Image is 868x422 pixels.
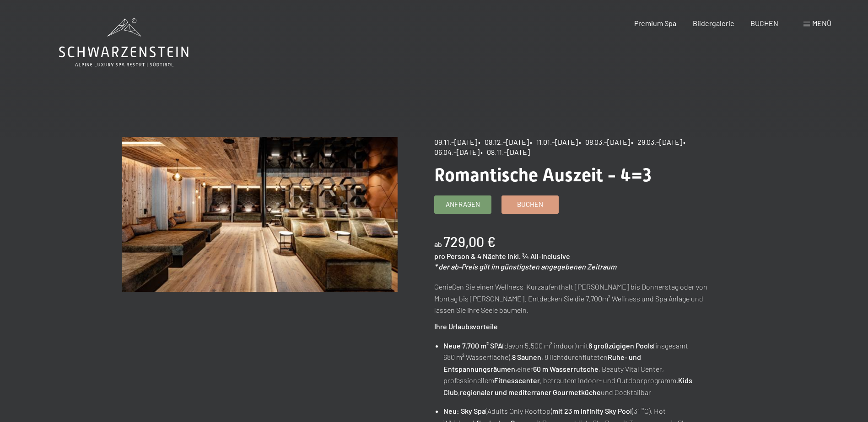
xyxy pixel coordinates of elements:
[122,137,398,292] img: Romantische Auszeit - 4=3
[446,200,480,209] span: Anfragen
[434,281,710,316] p: Genießen Sie einen Wellness-Kurzaufenthalt [PERSON_NAME] bis Donnerstag oder von Montag bis [PERS...
[812,19,831,27] span: Menü
[750,19,778,27] a: BUCHEN
[533,364,598,373] strong: 60 m Wasserrutsche
[434,137,477,146] span: 09.11.–[DATE]
[480,148,530,156] span: • 08.11.–[DATE]
[494,376,540,385] strong: Fitnesscenter
[693,19,734,27] a: Bildergalerie
[443,353,641,373] strong: Ruhe- und Entspannungsräumen,
[443,233,496,250] b: 729,00 €
[434,240,442,248] span: ab
[579,137,630,146] span: • 08.03.–[DATE]
[443,406,485,415] strong: Neu: Sky Spa
[434,164,652,186] span: Romantische Auszeit - 4=3
[460,388,601,396] strong: regionaler und mediterraner Gourmetküche
[443,376,692,396] strong: Kids Club
[434,322,498,331] strong: Ihre Urlaubsvorteile
[434,262,616,271] em: * der ab-Preis gilt im günstigsten angegebenen Zeitraum
[512,353,541,361] strong: 8 Saunen
[552,406,632,415] strong: mit 23 m Infinity Sky Pool
[443,341,502,350] strong: Neue 7.700 m² SPA
[517,200,543,209] span: Buchen
[477,252,506,260] span: 4 Nächte
[443,340,710,398] li: (davon 5.500 m² indoor) mit (insgesamt 680 m² Wasserfläche), , 8 lichtdurchfluteten einer , Beaut...
[502,196,558,213] a: Buchen
[530,137,578,146] span: • 11.01.–[DATE]
[631,137,682,146] span: • 29.03.–[DATE]
[434,252,476,260] span: pro Person &
[588,341,653,350] strong: 6 großzügigen Pools
[478,137,529,146] span: • 08.12.–[DATE]
[435,196,491,213] a: Anfragen
[507,252,570,260] span: inkl. ¾ All-Inclusive
[634,19,676,27] a: Premium Spa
